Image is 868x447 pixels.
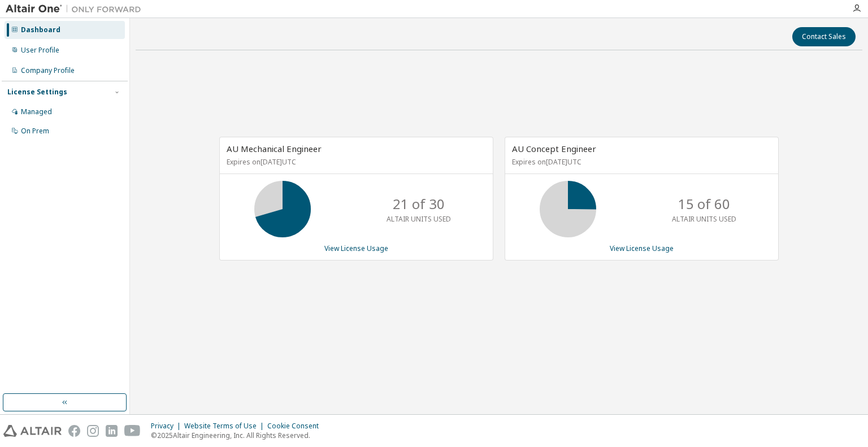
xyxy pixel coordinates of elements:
p: © 2025 Altair Engineering, Inc. All Rights Reserved. [151,431,325,440]
p: 15 of 60 [678,194,730,214]
div: Privacy [151,422,184,431]
div: On Prem [21,127,49,136]
div: Website Terms of Use [184,422,267,431]
p: ALTAIR UNITS USED [387,214,451,224]
img: Altair One [6,3,147,15]
div: Company Profile [21,66,75,75]
div: User Profile [21,46,59,55]
button: Contact Sales [792,27,856,46]
a: View License Usage [324,244,388,253]
div: Managed [21,107,52,116]
img: facebook.svg [68,425,80,437]
p: 21 of 30 [393,194,445,214]
div: Dashboard [21,25,60,34]
img: instagram.svg [87,425,99,437]
img: youtube.svg [124,425,141,437]
a: View License Usage [610,244,674,253]
img: linkedin.svg [106,425,118,437]
p: ALTAIR UNITS USED [672,214,736,224]
img: altair_logo.svg [3,425,62,437]
div: License Settings [7,88,67,97]
span: AU Mechanical Engineer [227,143,322,154]
div: Cookie Consent [267,422,325,431]
span: AU Concept Engineer [512,143,596,154]
p: Expires on [DATE] UTC [227,157,483,167]
p: Expires on [DATE] UTC [512,157,769,167]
